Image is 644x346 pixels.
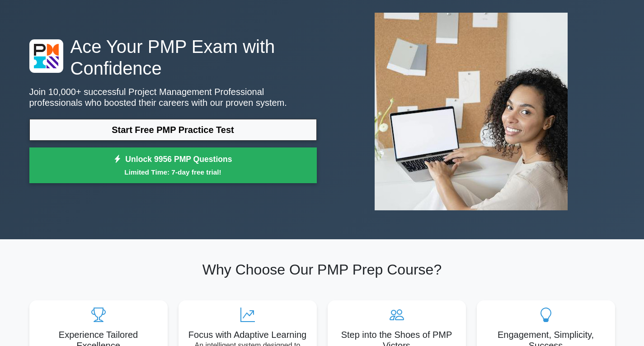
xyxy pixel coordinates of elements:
small: Limited Time: 7-day free trial! [41,167,306,177]
h1: Ace Your PMP Exam with Confidence [29,36,317,79]
h5: Focus with Adaptive Learning [186,329,310,340]
a: Start Free PMP Practice Test [29,119,317,141]
a: Unlock 9956 PMP QuestionsLimited Time: 7-day free trial! [29,147,317,184]
p: Join 10,000+ successful Project Management Professional professionals who boosted their careers w... [29,86,317,108]
h2: Why Choose Our PMP Prep Course? [29,261,615,278]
